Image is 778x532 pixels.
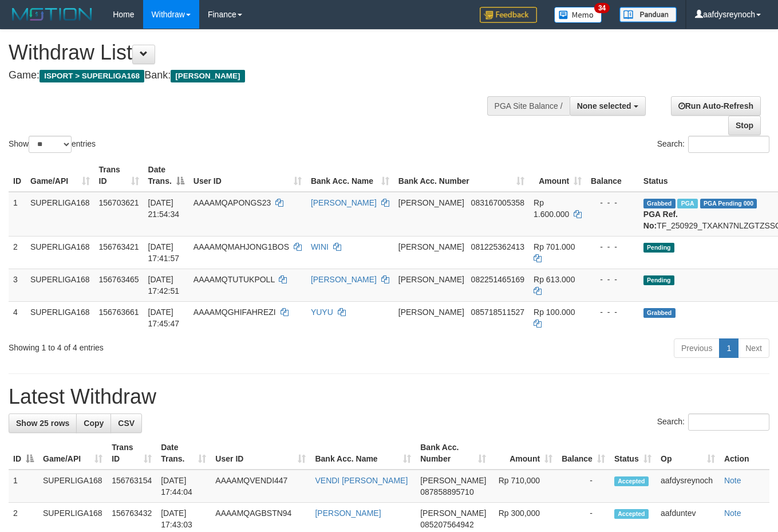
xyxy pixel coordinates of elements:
[591,241,634,253] div: - - -
[26,301,94,334] td: SUPERLIGA168
[534,242,575,251] span: Rp 701.000
[193,242,289,251] span: AAAAMQMAHJONG1BOS
[99,275,139,284] span: 156763465
[700,199,757,208] span: PGA Pending
[656,470,720,503] td: aafdysreynoch
[99,242,139,251] span: 156763421
[107,470,156,503] td: 156763154
[310,437,416,470] th: Bank Acc. Name: activate to sort column ascending
[9,41,507,64] h1: Withdraw List
[156,437,211,470] th: Date Trans.: activate to sort column ascending
[189,159,306,192] th: User ID: activate to sort column ascending
[619,7,677,22] img: panduan.png
[554,7,602,23] img: Button%20Memo.svg
[671,96,761,116] a: Run Auto-Refresh
[471,198,524,207] span: Copy 083167005358 to clipboard
[534,198,569,219] span: Rp 1.600.000
[9,470,38,503] td: 1
[398,308,464,317] span: [PERSON_NAME]
[416,437,491,470] th: Bank Acc. Number: activate to sort column ascending
[84,419,104,428] span: Copy
[315,476,408,485] a: VENDI [PERSON_NAME]
[643,210,678,230] b: PGA Ref. No:
[9,437,38,470] th: ID: activate to sort column descending
[26,159,94,192] th: Game/API: activate to sort column ascending
[94,159,144,192] th: Trans ID: activate to sort column ascending
[557,470,610,503] td: -
[148,242,180,263] span: [DATE] 17:41:57
[643,308,676,318] span: Grabbed
[9,136,96,153] label: Show entries
[643,199,676,208] span: Grabbed
[471,308,524,317] span: Copy 085718511527 to clipboard
[9,6,96,23] img: MOTION_logo.png
[688,136,769,153] input: Search:
[211,470,310,503] td: AAAAMQVENDI447
[40,70,144,82] span: ISPORT > SUPERLIGA168
[16,419,69,428] span: Show 25 rows
[38,437,107,470] th: Game/API: activate to sort column ascending
[614,509,649,519] span: Accepted
[99,308,139,317] span: 156763661
[26,269,94,301] td: SUPERLIGA168
[9,301,26,334] td: 4
[657,413,769,431] label: Search:
[480,7,537,23] img: Feedback.jpg
[591,197,634,208] div: - - -
[591,274,634,285] div: - - -
[99,198,139,207] span: 156703621
[311,275,377,284] a: [PERSON_NAME]
[491,470,557,503] td: Rp 710,000
[677,199,697,208] span: Marked by aafchhiseyha
[557,437,610,470] th: Balance: activate to sort column ascending
[398,275,464,284] span: [PERSON_NAME]
[610,437,656,470] th: Status: activate to sort column ascending
[586,159,639,192] th: Balance
[311,308,333,317] a: YUYU
[487,96,570,116] div: PGA Site Balance /
[720,437,769,470] th: Action
[724,476,741,485] a: Note
[594,3,610,13] span: 34
[420,520,473,529] span: Copy 085207564942 to clipboard
[9,236,26,269] td: 2
[656,437,720,470] th: Op: activate to sort column ascending
[9,159,26,192] th: ID
[9,269,26,301] td: 3
[614,476,649,486] span: Accepted
[118,419,135,428] span: CSV
[657,136,769,153] label: Search:
[144,159,189,192] th: Date Trans.: activate to sort column descending
[643,243,674,253] span: Pending
[491,437,557,470] th: Amount: activate to sort column ascending
[211,437,310,470] th: User ID: activate to sort column ascending
[398,242,464,251] span: [PERSON_NAME]
[420,487,473,496] span: Copy 087858895710 to clipboard
[420,476,486,485] span: [PERSON_NAME]
[193,308,276,317] span: AAAAMQGHIFAHREZI
[107,437,156,470] th: Trans ID: activate to sort column ascending
[471,275,524,284] span: Copy 082251465169 to clipboard
[738,338,769,358] a: Next
[398,198,464,207] span: [PERSON_NAME]
[26,192,94,237] td: SUPERLIGA168
[110,413,142,433] a: CSV
[9,70,507,81] h4: Game: Bank:
[306,159,394,192] th: Bank Acc. Name: activate to sort column ascending
[9,337,315,353] div: Showing 1 to 4 of 4 entries
[534,308,575,317] span: Rp 100.000
[38,470,107,503] td: SUPERLIGA168
[420,509,486,518] span: [PERSON_NAME]
[394,159,529,192] th: Bank Acc. Number: activate to sort column ascending
[315,509,381,518] a: [PERSON_NAME]
[674,338,720,358] a: Previous
[688,413,769,431] input: Search:
[471,242,524,251] span: Copy 081225362413 to clipboard
[9,413,77,433] a: Show 25 rows
[193,198,271,207] span: AAAAMQAPONGS23
[724,509,741,518] a: Note
[311,242,329,251] a: WINI
[577,101,631,111] span: None selected
[26,236,94,269] td: SUPERLIGA168
[719,338,738,358] a: 1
